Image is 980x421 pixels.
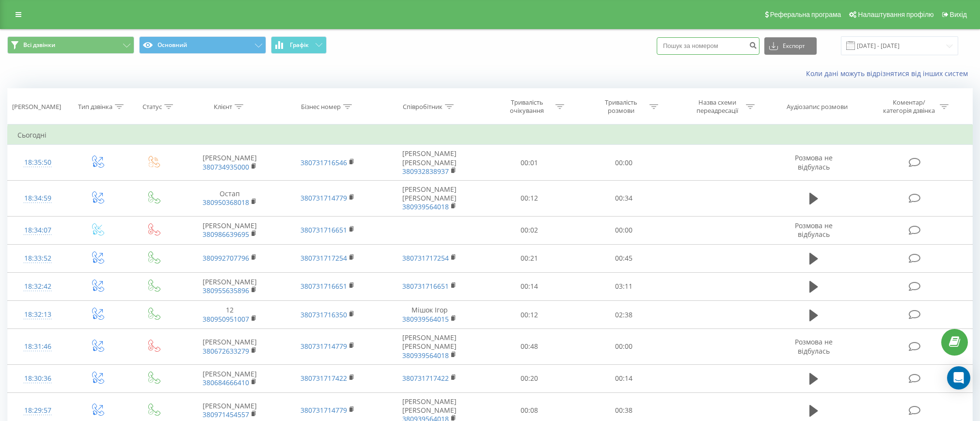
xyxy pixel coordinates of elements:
[377,329,482,365] td: [PERSON_NAME] [PERSON_NAME]
[142,103,162,111] div: Статус
[181,216,279,244] td: [PERSON_NAME]
[300,225,347,234] a: 380731716651
[482,301,576,329] td: 00:12
[577,364,671,392] td: 00:14
[300,281,347,291] a: 380731716651
[881,98,937,115] div: Коментар/категорія дзвінка
[947,366,970,390] div: Open Intercom Messenger
[181,272,279,300] td: [PERSON_NAME]
[17,153,58,172] div: 18:35:50
[301,103,341,111] div: Бізнес номер
[181,329,279,365] td: [PERSON_NAME]
[657,37,759,55] input: Пошук за номером
[78,103,112,111] div: Тип дзвінка
[181,145,279,181] td: [PERSON_NAME]
[181,301,279,329] td: 12
[8,125,973,145] td: Сьогодні
[214,103,232,111] div: Клієнт
[300,342,347,351] a: 380731714779
[377,180,482,216] td: [PERSON_NAME] [PERSON_NAME]
[17,369,58,388] div: 18:30:36
[577,301,671,329] td: 02:38
[577,216,671,244] td: 00:00
[300,374,347,383] a: 380731717422
[482,180,576,216] td: 00:12
[577,329,671,365] td: 00:00
[17,401,58,420] div: 18:29:57
[300,405,347,415] a: 380731714779
[300,310,347,319] a: 380731716350
[17,337,58,356] div: 18:31:46
[300,253,347,263] a: 380731717254
[482,244,576,272] td: 00:21
[795,153,833,171] span: Розмова не відбулась
[7,36,134,54] button: Всі дзвінки
[482,364,576,392] td: 00:20
[402,167,449,176] a: 380932838937
[203,162,249,172] a: 380734935000
[402,202,449,211] a: 380939564018
[402,351,449,360] a: 380939564018
[787,103,848,111] div: Аудіозапис розмови
[181,364,279,392] td: [PERSON_NAME]
[577,244,671,272] td: 00:45
[501,98,553,115] div: Тривалість очікування
[290,42,309,48] span: Графік
[402,314,449,324] a: 380939564015
[23,41,55,49] span: Всі дзвінки
[17,249,58,268] div: 18:33:52
[12,103,61,111] div: [PERSON_NAME]
[795,221,833,239] span: Розмова не відбулась
[692,98,743,115] div: Назва схеми переадресації
[858,11,933,18] span: Налаштування профілю
[203,253,249,263] a: 380992707796
[17,277,58,296] div: 18:32:42
[482,272,576,300] td: 00:14
[300,193,347,203] a: 380731714779
[203,286,249,295] a: 380955635896
[271,36,327,54] button: Графік
[203,230,249,239] a: 380986639695
[577,145,671,181] td: 00:00
[17,221,58,240] div: 18:34:07
[482,216,576,244] td: 00:02
[203,198,249,207] a: 380950368018
[482,329,576,365] td: 00:48
[577,272,671,300] td: 03:11
[950,11,967,18] span: Вихід
[770,11,841,18] span: Реферальна програма
[17,305,58,324] div: 18:32:13
[203,314,249,324] a: 380950951007
[402,253,449,263] a: 380731717254
[577,180,671,216] td: 00:34
[300,158,347,167] a: 380731716546
[806,69,973,78] a: Коли дані можуть відрізнятися вiд інших систем
[482,145,576,181] td: 00:01
[402,374,449,383] a: 380731717422
[595,98,647,115] div: Тривалість розмови
[764,37,817,55] button: Експорт
[402,281,449,291] a: 380731716651
[181,180,279,216] td: Остап
[795,337,833,355] span: Розмова не відбулась
[403,103,443,111] div: Співробітник
[203,378,249,387] a: 380684666410
[17,189,58,208] div: 18:34:59
[377,301,482,329] td: Мішок Ігор
[203,346,249,356] a: 380672633279
[203,410,249,419] a: 380971454557
[377,145,482,181] td: [PERSON_NAME] [PERSON_NAME]
[139,36,266,54] button: Основний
